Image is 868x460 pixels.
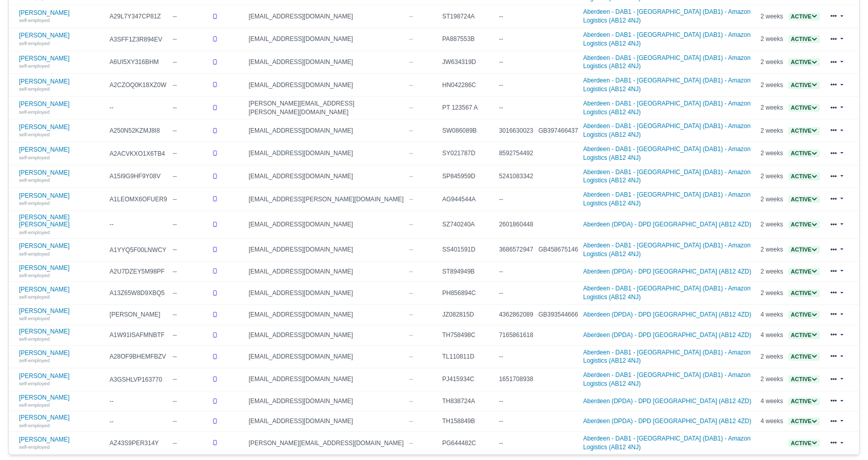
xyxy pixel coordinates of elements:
[246,411,407,432] td: [EMAIL_ADDRESS][DOMAIN_NAME]
[583,54,751,70] a: Aberdeen - DAB1 - [GEOGRAPHIC_DATA] (DAB1) - Amazon Logistics (AB12 4NJ)
[409,81,413,89] span: --
[788,58,820,66] span: Active
[440,51,497,74] td: JW634319D
[583,435,751,451] a: Aberdeen - DAB1 - [GEOGRAPHIC_DATA] (DAB1) - Amazon Logistics (AB12 4NJ)
[246,165,407,188] td: [EMAIL_ADDRESS][DOMAIN_NAME]
[788,289,820,297] a: Active
[107,238,170,261] td: A1YYQ5F00LNWCY
[19,242,105,257] a: [PERSON_NAME] self-employed
[409,268,413,275] span: --
[19,251,50,257] small: self-employed
[107,432,170,454] td: AZ43S9PER314Y
[497,304,536,325] td: 4362862089
[246,96,407,119] td: [PERSON_NAME][EMAIL_ADDRESS][PERSON_NAME][DOMAIN_NAME]
[170,142,209,165] td: --
[758,345,786,368] td: 2 weeks
[788,311,820,319] span: Active
[497,188,536,211] td: --
[107,345,170,368] td: A28OF9BHEMFBZV
[170,96,209,119] td: --
[440,368,497,391] td: PJ415934C
[497,165,536,188] td: 5241083342
[440,188,497,211] td: AG944544A
[107,282,170,305] td: A13Z65W8D9XBQ5
[19,423,50,428] small: self-employed
[19,349,105,364] a: [PERSON_NAME] self-employed
[107,74,170,97] td: A2CZOQ0K18XZ0W
[107,5,170,28] td: A29L7Y347CP81Z
[409,173,413,180] span: --
[19,132,50,137] small: self-employed
[497,391,536,411] td: --
[409,398,413,405] span: --
[583,285,751,301] a: Aberdeen - DAB1 - [GEOGRAPHIC_DATA] (DAB1) - Amazon Logistics (AB12 4NJ)
[246,261,407,282] td: [EMAIL_ADDRESS][DOMAIN_NAME]
[107,188,170,211] td: A1LEOMX6OFUER9
[409,104,413,111] span: --
[170,5,209,28] td: --
[246,5,407,28] td: [EMAIL_ADDRESS][DOMAIN_NAME]
[817,411,868,460] iframe: Chat Widget
[583,242,751,258] a: Aberdeen - DAB1 - [GEOGRAPHIC_DATA] (DAB1) - Amazon Logistics (AB12 4NJ)
[19,414,105,429] a: [PERSON_NAME] self-employed
[497,282,536,305] td: --
[497,142,536,165] td: 8592754492
[170,28,209,51] td: --
[19,358,50,363] small: self-employed
[788,375,820,383] span: Active
[758,188,786,211] td: 2 weeks
[19,86,50,92] small: self-employed
[788,353,820,360] a: Active
[758,96,786,119] td: 2 weeks
[246,188,407,211] td: [EMAIL_ADDRESS][PERSON_NAME][DOMAIN_NAME]
[788,13,820,20] span: Active
[497,432,536,454] td: --
[19,63,50,69] small: self-employed
[788,127,820,135] span: Active
[788,417,820,425] a: Active
[19,192,105,207] a: [PERSON_NAME] self-employed
[497,261,536,282] td: --
[758,304,786,325] td: 4 weeks
[440,28,497,51] td: PA887553B
[246,282,407,305] td: [EMAIL_ADDRESS][DOMAIN_NAME]
[107,211,170,238] td: --
[107,165,170,188] td: A15I9G9HF9Y08V
[19,78,105,93] a: [PERSON_NAME] self-employed
[170,345,209,368] td: --
[107,261,170,282] td: A2U7DZEY5M98PF
[788,173,820,180] span: Active
[19,9,105,24] a: [PERSON_NAME] self-employed
[583,8,751,24] a: Aberdeen - DAB1 - [GEOGRAPHIC_DATA] (DAB1) - Amazon Logistics (AB12 4NJ)
[440,96,497,119] td: PT 123567 A
[409,196,413,203] span: --
[788,35,820,43] a: Active
[246,368,407,391] td: [EMAIL_ADDRESS][DOMAIN_NAME]
[246,304,407,325] td: [EMAIL_ADDRESS][DOMAIN_NAME]
[19,146,105,161] a: [PERSON_NAME] self-employed
[758,119,786,142] td: 2 weeks
[170,282,209,305] td: --
[19,32,105,47] a: [PERSON_NAME] self-employed
[107,142,170,165] td: A2ACVKXO1X6TB4
[19,328,105,343] a: [PERSON_NAME] self-employed
[497,368,536,391] td: 1651708938
[19,286,105,301] a: [PERSON_NAME] self-employed
[19,444,50,450] small: self-employed
[440,304,497,325] td: JZ082815D
[788,196,820,203] a: Active
[788,331,820,339] a: Active
[788,440,820,447] a: Active
[758,142,786,165] td: 2 weeks
[788,81,820,89] span: Active
[788,81,820,89] a: Active
[583,169,751,184] a: Aberdeen - DAB1 - [GEOGRAPHIC_DATA] (DAB1) - Amazon Logistics (AB12 4NJ)
[19,273,50,278] small: self-employed
[788,221,820,228] span: Active
[788,246,820,254] span: Active
[758,28,786,51] td: 2 weeks
[497,5,536,28] td: --
[409,289,413,297] span: --
[583,77,751,93] a: Aberdeen - DAB1 - [GEOGRAPHIC_DATA] (DAB1) - Amazon Logistics (AB12 4NJ)
[788,398,820,405] span: Active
